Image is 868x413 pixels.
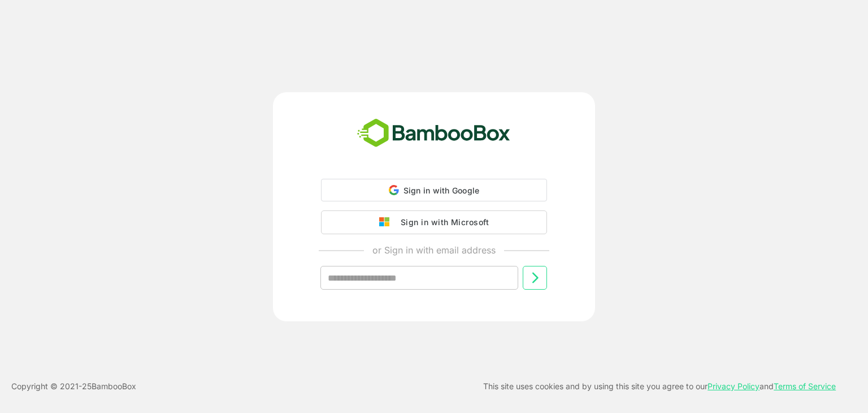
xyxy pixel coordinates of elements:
[321,179,547,201] div: Sign in with Google
[379,217,395,227] img: google
[395,215,489,230] div: Sign in with Microsoft
[11,380,136,393] p: Copyright © 2021- 25 BambooBox
[351,115,517,152] img: bamboobox
[372,243,496,257] p: or Sign in with email address
[483,380,836,393] p: This site uses cookies and by using this site you agree to our and
[774,381,836,391] a: Terms of Service
[321,210,547,234] button: Sign in with Microsoft
[403,186,480,195] span: Sign in with Google
[708,381,759,391] a: Privacy Policy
